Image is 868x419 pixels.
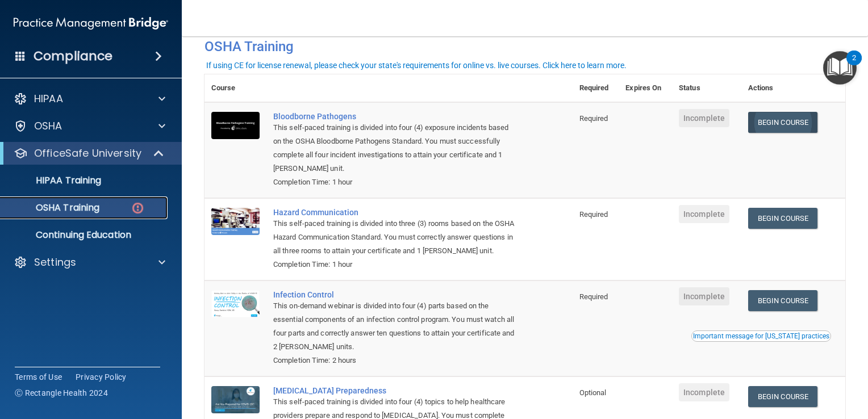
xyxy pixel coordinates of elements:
[14,92,165,106] a: HIPAA
[679,205,729,223] span: Incomplete
[579,388,607,397] span: Optional
[7,202,99,213] p: OSHA Training
[273,354,516,367] div: Completion Time: 2 hours
[679,383,729,401] span: Incomplete
[15,387,108,399] span: Ⓒ Rectangle Health 2024
[273,217,516,258] div: This self-paced training is divided into three (3) rooms based on the OSHA Hazard Communication S...
[34,146,141,160] p: OfficeSafe University
[34,48,112,64] h4: Compliance
[205,74,266,102] th: Course
[273,258,516,271] div: Completion Time: 1 hour
[76,371,127,383] a: Privacy Policy
[579,210,608,219] span: Required
[15,371,62,383] a: Terms of Use
[579,114,608,123] span: Required
[273,175,516,189] div: Completion Time: 1 hour
[205,39,845,55] h4: OSHA Training
[34,92,63,106] p: HIPAA
[273,112,516,121] a: Bloodborne Pathogens
[273,386,516,395] a: [MEDICAL_DATA] Preparedness
[823,51,857,85] button: Open Resource Center, 2 new notifications
[748,386,817,407] a: Begin Course
[206,61,627,69] div: If using CE for license renewal, please check your state's requirements for online vs. live cours...
[619,74,672,102] th: Expires On
[741,74,845,102] th: Actions
[14,255,165,269] a: Settings
[14,146,165,160] a: OfficeSafe University
[693,333,829,340] div: Important message for [US_STATE] practices
[852,58,856,73] div: 2
[573,74,619,102] th: Required
[579,292,608,301] span: Required
[7,175,101,186] p: HIPAA Training
[748,112,817,133] a: Begin Course
[34,255,76,269] p: Settings
[748,290,817,311] a: Begin Course
[273,208,516,217] a: Hazard Communication
[14,12,168,35] img: PMB logo
[205,60,628,71] button: If using CE for license renewal, please check your state's requirements for online vs. live cours...
[273,121,516,175] div: This self-paced training is divided into four (4) exposure incidents based on the OSHA Bloodborne...
[679,287,729,305] span: Incomplete
[131,201,145,215] img: danger-circle.6113f641.png
[273,290,516,299] a: Infection Control
[691,330,831,342] button: Read this if you are a dental practitioner in the state of CA
[34,119,62,133] p: OSHA
[14,119,165,133] a: OSHA
[7,229,162,241] p: Continuing Education
[672,74,741,102] th: Status
[748,208,817,229] a: Begin Course
[273,299,516,354] div: This on-demand webinar is divided into four (4) parts based on the essential components of an inf...
[679,109,729,127] span: Incomplete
